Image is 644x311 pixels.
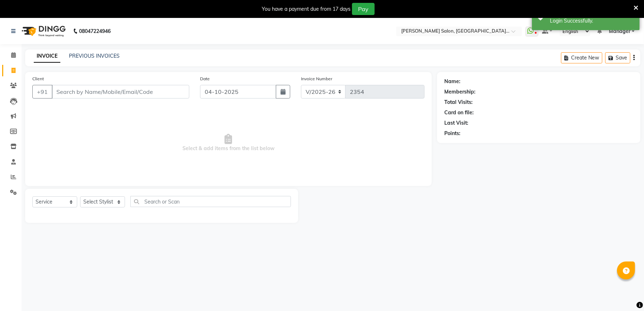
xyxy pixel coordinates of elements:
div: Card on file: [444,109,474,116]
input: Search or Scan [130,196,291,207]
a: INVOICE [34,50,60,63]
div: Login Successfully. [550,17,634,25]
button: Create New [561,52,602,63]
button: Pay [352,3,375,15]
div: Last Visit: [444,119,468,127]
label: Date [200,76,210,82]
div: Points: [444,130,460,137]
div: You have a payment due from 17 days [262,5,351,13]
button: +91 [32,85,52,99]
div: Name: [444,78,460,85]
button: Save [605,52,630,63]
input: Search by Name/Mobile/Email/Code [52,85,189,99]
span: Manager [609,28,630,35]
label: Client [32,76,44,82]
img: logo [18,21,68,41]
div: Membership: [444,88,476,96]
span: Select & add items from the list below [32,107,425,179]
label: Invoice Number [301,76,332,82]
a: PREVIOUS INVOICES [69,53,120,59]
div: Total Visits: [444,99,473,106]
b: 08047224946 [79,21,111,41]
